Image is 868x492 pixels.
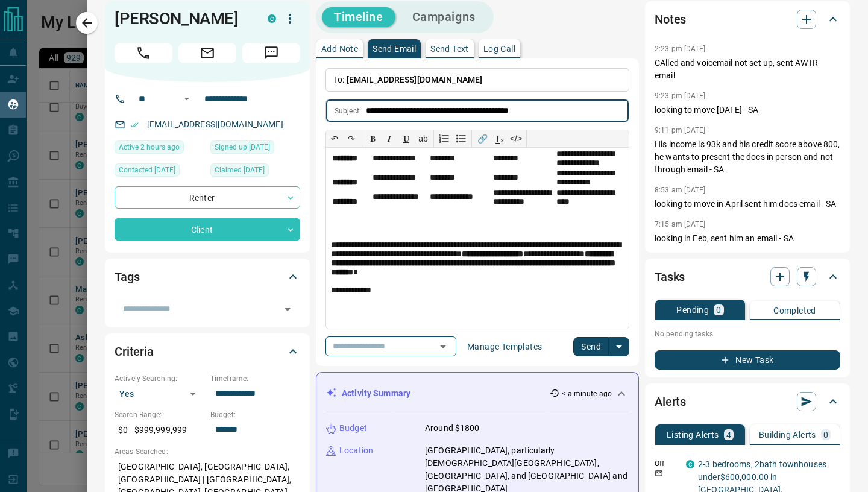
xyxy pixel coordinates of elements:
p: Timeframe: [210,373,300,384]
p: Log Call [483,45,515,53]
span: [EMAIL_ADDRESS][DOMAIN_NAME] [347,75,483,84]
p: 7:15 am [DATE] [655,220,706,229]
button: Open [435,338,451,355]
p: $0 - $999,999,999 [115,420,204,440]
div: Notes [655,5,840,34]
button: Send [573,337,609,356]
div: Tags [115,262,300,291]
p: Budget [339,422,367,435]
p: To: [325,68,629,92]
p: Pending [676,306,709,314]
div: Thu Sep 04 2025 [115,163,204,180]
svg: Email Verified [130,121,139,129]
p: Budget: [210,409,300,420]
p: 0 [823,430,828,439]
p: Actively Searching: [115,373,204,384]
h2: Criteria [115,342,154,361]
button: 🔗 [474,130,491,147]
p: No pending tasks [655,325,840,343]
span: Email [178,43,236,63]
p: Location [339,444,373,457]
p: Search Range: [115,409,204,420]
span: Call [115,43,172,63]
button: 𝐔 [398,130,415,147]
button: New Task [655,350,840,370]
button: Bullet list [453,130,470,147]
p: 2:23 pm [DATE] [655,45,706,53]
button: ab [415,130,432,147]
h2: Alerts [655,392,686,411]
p: Around $1800 [425,422,480,435]
p: Send Text [430,45,469,53]
div: Alerts [655,387,840,416]
p: CAlled and voicemail not set up, sent AWTR email [655,57,840,82]
span: 𝐔 [403,134,409,143]
button: T̲ₓ [491,130,508,147]
div: Tasks [655,262,840,291]
button: Timeline [322,7,395,27]
p: Completed [773,306,816,315]
span: Signed up [DATE] [215,141,270,153]
svg: Email [655,469,663,478]
button: Numbered list [436,130,453,147]
span: Claimed [DATE] [215,164,265,176]
button: Campaigns [400,7,488,27]
s: ab [418,134,428,143]
p: Activity Summary [342,387,410,400]
p: His income is 93k and his credit score above 800, he wants to present the docs in person and not ... [655,138,840,176]
p: looking to move [DATE] - SA [655,104,840,116]
div: Client [115,218,300,241]
a: [EMAIL_ADDRESS][DOMAIN_NAME] [147,119,283,129]
div: Mon Sep 15 2025 [115,140,204,157]
p: Subject: [335,106,361,116]
div: Wed Sep 12 2018 [210,140,300,157]
p: 4 [726,430,731,439]
div: condos.ca [268,14,276,23]
p: Areas Searched: [115,446,300,457]
div: Thu Sep 04 2025 [210,163,300,180]
p: Listing Alerts [667,430,719,439]
p: 9:23 pm [DATE] [655,92,706,100]
button: 𝑰 [381,130,398,147]
button: </> [508,130,524,147]
p: Off [655,458,679,469]
h1: [PERSON_NAME] [115,9,250,28]
span: Message [242,43,300,63]
p: < a minute ago [562,388,612,399]
p: looking to move in April sent him docs email - SA [655,198,840,210]
div: condos.ca [686,460,694,468]
p: 9:11 pm [DATE] [655,126,706,134]
button: Manage Templates [460,337,549,356]
div: Renter [115,186,300,209]
div: split button [573,337,629,356]
p: Building Alerts [759,430,816,439]
button: ↶ [326,130,343,147]
h2: Tasks [655,267,685,286]
button: 𝐁 [364,130,381,147]
h2: Notes [655,10,686,29]
p: 8:53 am [DATE] [655,186,706,194]
div: Yes [115,384,204,403]
p: 0 [716,306,721,314]
button: ↷ [343,130,360,147]
p: Send Email [373,45,416,53]
button: Open [279,301,296,318]
div: Activity Summary< a minute ago [326,382,629,405]
span: Active 2 hours ago [119,141,180,153]
span: Contacted [DATE] [119,164,175,176]
button: Open [180,92,194,106]
p: Add Note [321,45,358,53]
h2: Tags [115,267,139,286]
div: Criteria [115,337,300,366]
p: looking in Feb, sent him an email - SA [655,232,840,245]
